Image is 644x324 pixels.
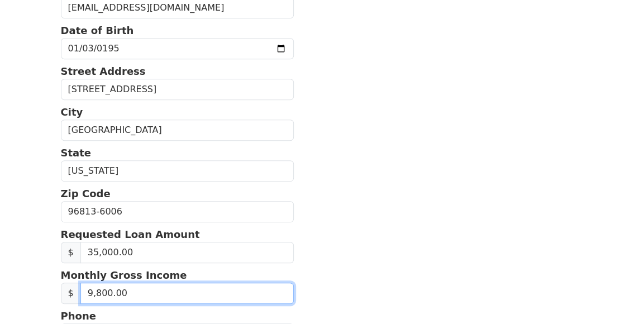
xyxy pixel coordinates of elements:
span: $ [61,242,81,263]
input: Street Address [61,79,294,100]
strong: Street Address [61,65,146,77]
strong: Zip Code [61,188,111,199]
input: Zip Code [61,201,294,222]
strong: City [61,106,83,118]
strong: Requested Loan Amount [61,228,200,240]
span: $ [61,283,81,304]
input: 0.00 [80,283,294,304]
input: City [61,120,294,141]
input: Requested Loan Amount [80,242,294,263]
strong: State [61,147,92,159]
strong: Phone [61,310,96,322]
p: Monthly Gross Income [61,268,294,283]
strong: Date of Birth [61,25,134,36]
